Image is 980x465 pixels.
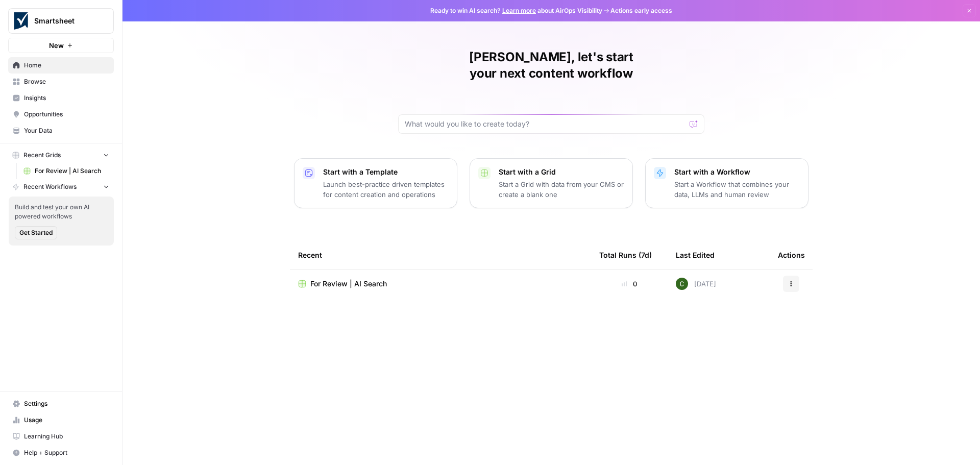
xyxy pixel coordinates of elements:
[8,74,114,90] a: Browse
[24,110,109,119] span: Opportunities
[15,203,108,221] span: Build and test your own AI powered workflows
[23,182,77,191] span: Recent Workflows
[676,278,688,290] img: 14qrvic887bnlg6dzgoj39zarp80
[8,90,114,106] a: Insights
[8,148,114,163] button: Recent Grids
[674,167,800,177] p: Start with a Workflow
[294,158,457,208] button: Start with a TemplateLaunch best-practice driven templates for content creation and operations
[398,49,704,82] h1: [PERSON_NAME], let's start your next content workflow
[49,40,64,51] span: New
[778,241,805,269] div: Actions
[24,432,109,441] span: Learning Hub
[34,16,96,26] span: Smartsheet
[19,163,114,179] a: For Review | AI Search
[24,77,109,86] span: Browse
[8,123,114,139] a: Your Data
[599,279,659,289] div: 0
[323,167,449,177] p: Start with a Template
[8,8,114,34] button: Workspace: Smartsheet
[8,412,114,428] a: Usage
[499,179,624,200] p: Start a Grid with data from your CMS or create a blank one
[8,396,114,412] a: Settings
[310,279,387,289] span: For Review | AI Search
[676,241,715,269] div: Last Edited
[8,445,114,461] button: Help + Support
[8,106,114,123] a: Opportunities
[674,179,800,200] p: Start a Workflow that combines your data, LLMs and human review
[430,6,602,15] span: Ready to win AI search? about AirOps Visibility
[24,126,109,135] span: Your Data
[8,179,114,194] button: Recent Workflows
[24,415,109,425] span: Usage
[12,12,30,30] img: Smartsheet Logo
[298,241,583,269] div: Recent
[24,399,109,408] span: Settings
[8,38,114,53] button: New
[8,428,114,445] a: Learning Hub
[645,158,808,208] button: Start with a WorkflowStart a Workflow that combines your data, LLMs and human review
[676,278,716,290] div: [DATE]
[610,6,672,15] span: Actions early access
[19,228,53,237] span: Get Started
[502,7,536,14] a: Learn more
[470,158,633,208] button: Start with a GridStart a Grid with data from your CMS or create a blank one
[15,226,57,239] button: Get Started
[23,151,61,160] span: Recent Grids
[599,241,652,269] div: Total Runs (7d)
[323,179,449,200] p: Launch best-practice driven templates for content creation and operations
[35,166,109,176] span: For Review | AI Search
[24,448,109,457] span: Help + Support
[8,57,114,74] a: Home
[24,93,109,103] span: Insights
[298,279,583,289] a: For Review | AI Search
[24,61,109,70] span: Home
[405,119,685,129] input: What would you like to create today?
[499,167,624,177] p: Start with a Grid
